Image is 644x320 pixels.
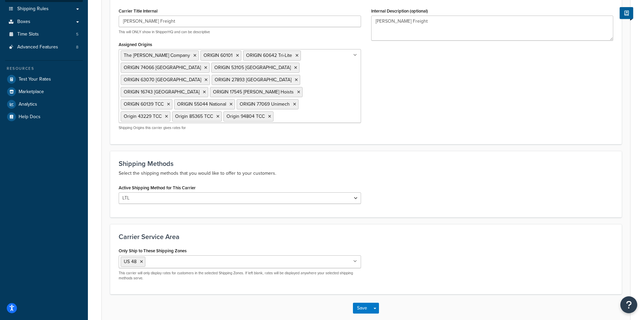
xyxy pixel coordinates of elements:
[124,64,201,71] span: ORIGIN 74066 [GEOGRAPHIC_DATA]
[213,88,294,95] span: ORIGIN 17545 [PERSON_NAME] Hoists
[17,19,30,25] span: Boxes
[353,303,371,314] button: Save
[371,8,428,14] label: Internal Description (optional)
[5,73,83,85] a: Test Your Rates
[124,76,201,83] span: ORIGIN 63070 [GEOGRAPHIC_DATA]
[124,52,190,59] span: The [PERSON_NAME] Company
[124,88,199,95] span: ORIGIN 16743 [GEOGRAPHIC_DATA]
[19,89,44,95] span: Marketplace
[119,248,187,253] label: Only Ship to These Shipping Zones
[5,28,83,41] li: Time Slots
[5,16,83,28] a: Boxes
[5,41,83,54] a: Advanced Features8
[240,101,290,108] span: ORIGIN 77069 Unimech
[119,125,361,130] p: Shipping Origins this carrier gives rates for
[76,44,78,50] span: 8
[620,296,637,313] button: Open Resource Center
[119,29,361,35] p: This will ONLY show in ShipperHQ and can be descriptive
[124,101,164,108] span: ORIGIN 60139 TCC
[177,101,226,108] span: ORIGIN 55044 National
[5,41,83,54] li: Advanced Features
[119,42,152,47] label: Assigned Origins
[17,44,58,50] span: Advanced Features
[119,271,361,281] p: This carrier will only display rates for customers in the selected Shipping Zones. If left blank,...
[214,64,291,71] span: ORIGIN 53105 [GEOGRAPHIC_DATA]
[119,169,613,177] p: Select the shipping methods that you would like to offer to your customers.
[19,77,51,82] span: Test Your Rates
[226,113,265,120] span: Origin 94804 TCC
[119,160,613,167] h3: Shipping Methods
[371,16,614,41] textarea: [PERSON_NAME] Freight
[5,86,83,98] a: Marketplace
[620,7,633,19] button: Show Help Docs
[215,76,291,83] span: ORIGIN 27893 [GEOGRAPHIC_DATA]
[17,31,39,37] span: Time Slots
[175,113,213,120] span: Origin 85365 TCC
[5,98,83,110] a: Analytics
[5,66,83,71] div: Resources
[19,102,37,107] span: Analytics
[124,258,137,265] span: US 48
[76,31,78,37] span: 5
[5,28,83,41] a: Time Slots5
[204,52,233,59] span: ORIGIN 60101
[119,8,158,14] label: Carrier Title Internal
[5,3,83,15] a: Shipping Rules
[246,52,292,59] span: ORIGIN 60642 Tri-Lite
[119,233,613,240] h3: Carrier Service Area
[5,111,83,123] a: Help Docs
[19,114,41,120] span: Help Docs
[119,185,196,190] label: Active Shipping Method for This Carrier
[17,6,49,12] span: Shipping Rules
[124,113,162,120] span: Origin 43229 TCC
